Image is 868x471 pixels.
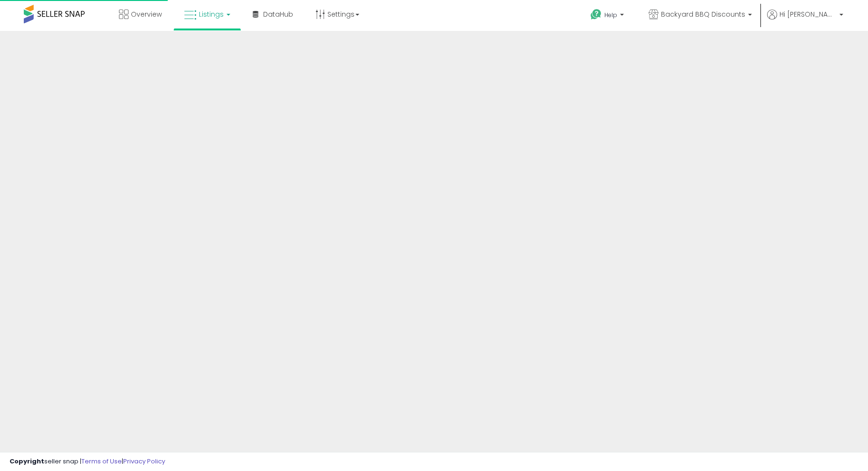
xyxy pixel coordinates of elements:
span: Backyard BBQ Discounts [661,10,745,19]
i: Get Help [590,9,602,20]
span: Listings [199,10,224,19]
span: Hi [PERSON_NAME] [779,10,837,19]
a: Help [583,1,633,31]
span: DataHub [263,10,293,19]
a: Hi [PERSON_NAME] [767,10,843,31]
span: Overview [131,10,162,19]
span: Help [604,11,617,19]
